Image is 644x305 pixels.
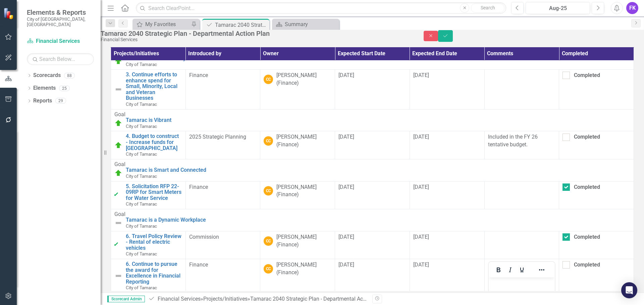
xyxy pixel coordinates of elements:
input: Search Below... [27,53,94,65]
img: In Progress [114,141,122,149]
a: Elements [33,84,56,92]
a: 6. Travel Policy Review - Rental of electric vehicles [126,233,182,251]
div: Goal [114,161,630,167]
span: Finance [189,184,208,190]
div: CC [264,236,273,246]
div: Tamarac 2040 Strategic Plan - Departmental Action Plan [101,30,410,37]
img: Not Defined [114,219,122,227]
button: Underline [516,265,528,275]
a: Scorecards [33,72,61,79]
span: City of Tamarac [126,101,157,107]
img: In Progress [114,169,122,177]
div: 88 [64,73,75,78]
span: [DATE] [338,72,354,78]
span: City of Tamarac [126,201,157,207]
span: City of Tamarac [126,62,157,67]
div: 25 [59,85,70,91]
div: Tamarac 2040 Strategic Plan - Departmental Action Plan [215,21,268,29]
input: Search ClearPoint... [136,2,506,14]
div: [PERSON_NAME] (Finance) [276,72,331,87]
img: Not Defined [114,272,122,280]
div: CC [264,75,273,84]
span: [DATE] [413,134,429,140]
div: » » [148,295,367,303]
span: [DATE] [413,184,429,190]
button: FK [626,2,638,14]
span: [DATE] [338,184,354,190]
div: Completed [574,72,600,79]
img: ClearPoint Strategy [3,8,15,19]
div: Goal [114,111,630,118]
img: Not Defined [114,85,122,93]
div: Aug-25 [528,4,588,12]
div: [PERSON_NAME] (Finance) [276,233,331,249]
a: Summary [274,20,337,28]
img: Complete [114,191,122,199]
img: In Progress [114,119,122,127]
div: Completed [574,183,600,191]
span: Finance [189,72,208,78]
a: 4. Budget to construct - Increase funds for [GEOGRAPHIC_DATA] [126,133,182,151]
div: CC [264,186,273,196]
span: Search [481,5,495,10]
span: City of Tamarac [126,223,157,229]
div: Financial Services [101,37,410,42]
a: Financial Services [27,37,94,45]
span: City of Tamarac [126,151,157,157]
span: [DATE] [338,134,354,140]
a: 3. Continue efforts to enhance spend for Small, Minority, Local and Veteran Businesses [126,72,182,101]
div: [PERSON_NAME] (Finance) [276,183,331,199]
div: Goal [114,211,630,217]
span: [DATE] [338,234,354,240]
span: City of Tamarac [126,173,157,179]
button: Bold [493,265,504,275]
span: 2025 Strategic Planning [189,134,246,140]
img: In Progress [114,57,122,65]
div: [PERSON_NAME] (Finance) [276,261,331,277]
div: 29 [55,98,66,104]
small: City of [GEOGRAPHIC_DATA], [GEOGRAPHIC_DATA] [27,16,94,27]
a: My Favorites [134,20,190,28]
p: Included in the FY 26 tentative budget. [488,133,556,149]
span: [DATE] [413,261,429,268]
a: 5. Solicitation RFP 22-09RP for Smart Meters for Water Service [126,183,182,201]
div: Completed [574,133,600,141]
span: Finance [189,261,208,268]
div: [PERSON_NAME] (Finance) [276,133,331,149]
a: Reports [33,97,52,105]
a: Tamarac is a Dynamic Workplace [126,217,630,223]
a: 6. Continue to pursue the award for Excellence in Financial Reporting [126,261,182,285]
span: City of Tamarac [126,124,157,129]
div: Open Intercom Messenger [621,282,637,298]
span: [DATE] [413,234,429,240]
div: Completed [574,233,600,241]
div: My Favorites [145,20,190,28]
div: CC [264,136,273,146]
div: CC [264,264,273,274]
span: [DATE] [338,261,354,268]
a: Projects/Initiatives [203,296,248,302]
div: Summary [285,20,337,28]
a: Financial Services [158,296,201,302]
button: Italic [504,265,516,275]
a: Tamarac is Smart and Connected [126,167,630,173]
span: City of Tamarac [126,251,157,256]
div: Completed [574,261,600,269]
button: Reveal or hide additional toolbar items [536,265,547,275]
span: Elements & Reports [27,8,94,16]
button: Search [471,3,504,13]
a: Tamarac is Vibrant [126,117,630,123]
span: [DATE] [413,72,429,78]
div: Tamarac 2040 Strategic Plan - Departmental Action Plan [250,296,384,302]
span: City of Tamarac [126,285,157,290]
button: Aug-25 [526,2,590,14]
img: Complete [114,241,122,249]
span: Scorecard Admin [107,296,145,302]
span: Commission [189,234,219,240]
